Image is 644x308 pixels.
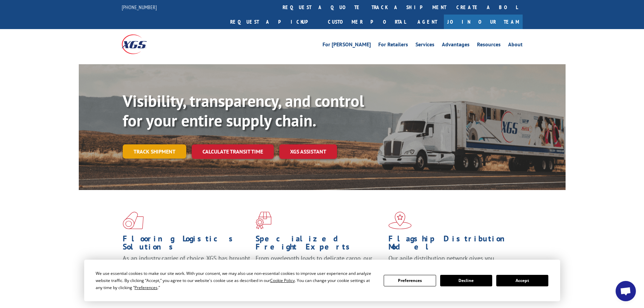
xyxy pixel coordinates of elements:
a: Resources [477,42,501,49]
a: XGS ASSISTANT [279,144,337,159]
div: Cookie Consent Prompt [84,260,560,301]
h1: Flooring Logistics Solutions [123,235,251,254]
button: Decline [440,275,492,286]
a: For Retailers [378,42,408,49]
a: Customer Portal [323,15,411,29]
a: Calculate transit time [192,144,274,159]
img: xgs-icon-total-supply-chain-intelligence-red [123,212,144,229]
img: xgs-icon-focused-on-flooring-red [256,212,271,229]
button: Accept [496,275,548,286]
a: For [PERSON_NAME] [323,42,371,49]
a: Advantages [442,42,470,49]
a: [PHONE_NUMBER] [122,4,157,10]
a: Track shipment [123,144,186,159]
a: Services [415,42,434,49]
a: Request a pickup [225,15,323,29]
span: Preferences [135,285,158,290]
b: Visibility, transparency, and control for your entire supply chain. [123,90,364,131]
span: Our agile distribution network gives you nationwide inventory management on demand. [388,254,513,270]
a: Agent [411,15,444,29]
button: Preferences [384,275,436,286]
span: As an industry carrier of choice, XGS has brought innovation and dedication to flooring logistics... [123,254,250,278]
h1: Specialized Freight Experts [256,235,383,254]
span: Cookie Policy [270,278,295,283]
a: About [508,42,523,49]
p: From overlength loads to delicate cargo, our experienced staff knows the best way to move your fr... [256,254,383,284]
div: We use essential cookies to make our site work. With your consent, we may also use non-essential ... [96,270,376,291]
div: Open chat [616,281,636,301]
img: xgs-icon-flagship-distribution-model-red [388,212,412,229]
a: Join Our Team [444,15,523,29]
h1: Flagship Distribution Model [388,235,516,254]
